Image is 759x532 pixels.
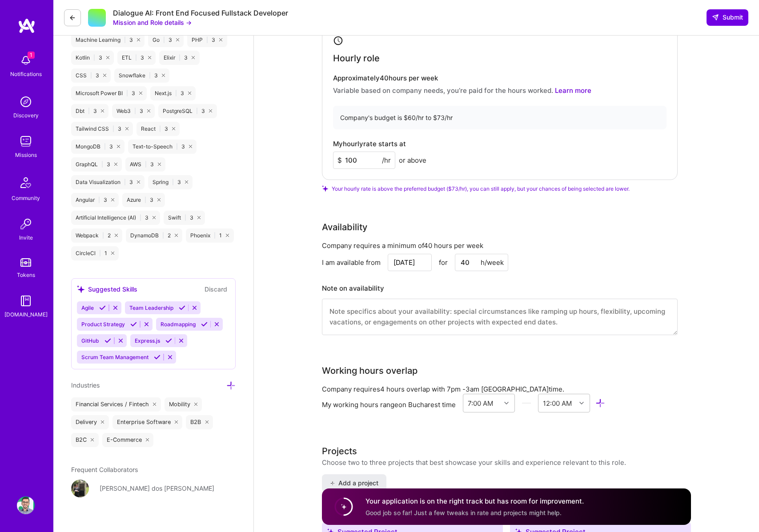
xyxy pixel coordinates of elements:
[175,420,178,424] i: icon Close
[176,143,178,150] span: |
[71,86,147,100] div: Microsoft Power BI 3
[543,398,572,408] div: 12:00 AM
[117,145,120,148] i: icon Close
[104,143,106,150] span: |
[71,68,111,83] div: CSS 3
[114,163,117,166] i: icon Close
[81,321,125,328] span: Product Strategy
[162,74,165,77] i: icon Close
[167,354,173,360] i: Reject
[176,38,179,41] i: icon Close
[113,18,192,27] button: Mission and Role details →
[125,157,165,172] div: AWS 3
[112,415,183,429] div: Enterprise Software
[178,337,185,344] i: Reject
[88,108,90,115] span: |
[333,86,667,95] p: Variable based on company needs, you’re paid for the hours worked.
[71,381,100,389] span: Industries
[129,304,173,311] span: Team Leadership
[159,125,161,132] span: |
[186,415,213,429] div: B2B
[69,14,76,21] i: icon LeftArrowDark
[122,193,165,207] div: Azure 3
[17,496,35,514] img: User Avatar
[71,157,122,172] div: GraphQL 3
[322,364,418,377] div: Working hours overlap
[161,321,196,328] span: Roadmapping
[99,304,106,311] i: Accept
[18,18,36,34] img: logo
[71,175,145,189] div: Data Visualization 3
[137,180,140,184] i: icon Close
[330,481,335,486] i: icon PlusBlack
[28,52,35,59] span: 1
[162,232,164,239] span: |
[71,480,89,497] img: User Avatar
[137,38,140,41] i: icon Close
[15,172,36,193] img: Community
[481,258,504,267] div: h/week
[333,140,406,148] h4: My hourly rate starts at
[322,185,328,192] i: Check
[186,228,233,243] div: Phoenix 1
[219,38,222,41] i: icon Close
[17,215,35,233] img: Invite
[439,258,448,267] div: for
[135,54,137,61] span: |
[197,216,201,219] i: icon Close
[71,246,119,260] div: CircleCl 1
[71,140,124,154] div: MongoDB 3
[163,36,165,44] span: |
[712,14,719,21] i: icon SendLight
[194,403,198,406] i: icon Close
[455,254,508,271] input: XX
[20,258,31,267] img: tokens
[159,51,199,65] div: Elixir 3
[579,401,584,405] i: icon Chevron
[172,127,175,130] i: icon Close
[145,161,147,168] span: |
[81,337,99,344] span: GitHub
[106,56,109,59] i: icon Close
[147,109,150,112] i: icon Close
[214,232,216,239] span: |
[17,292,35,310] img: guide book
[333,106,667,129] div: Company's budget is $60/hr to $73/hr
[130,321,137,328] i: Accept
[202,284,230,294] button: Discard
[100,484,214,493] div: [PERSON_NAME] dos [PERSON_NAME]
[213,321,220,328] i: Reject
[71,466,138,473] span: Frequent Collaborators
[333,74,667,82] h4: Approximately 40 hours per week
[165,337,172,344] i: Accept
[399,156,426,165] span: or above
[206,36,208,44] span: |
[71,433,99,447] div: B2C
[102,433,154,447] div: E-Commerce
[468,398,493,408] div: 7:00 AM
[101,420,104,424] i: icon Close
[139,92,142,95] i: icon Close
[71,397,161,412] div: Financial Services / Fintech
[337,156,342,165] span: $
[71,415,109,429] div: Delivery
[191,304,198,311] i: Reject
[179,304,185,311] i: Accept
[322,458,626,467] div: Choose two to three projects that best showcase your skills and experience relevant to this role.
[113,8,288,18] div: Dialogue AI: Front End Focused Fullstack Developer
[10,69,42,79] div: Notifications
[71,104,108,118] div: Dbt 3
[153,403,157,406] i: icon Close
[124,179,126,186] span: |
[205,420,209,424] i: icon Close
[12,193,40,203] div: Community
[15,496,37,514] a: User Avatar
[333,152,395,169] input: XXX
[117,337,124,344] i: Reject
[17,132,35,150] img: teamwork
[103,74,106,77] i: icon Close
[157,198,161,201] i: icon Close
[135,337,160,344] span: Express.js
[158,163,161,166] i: icon Close
[332,185,630,192] span: Your hourly rate is above the preferred budget ($73/hr), you can still apply, but your chances of...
